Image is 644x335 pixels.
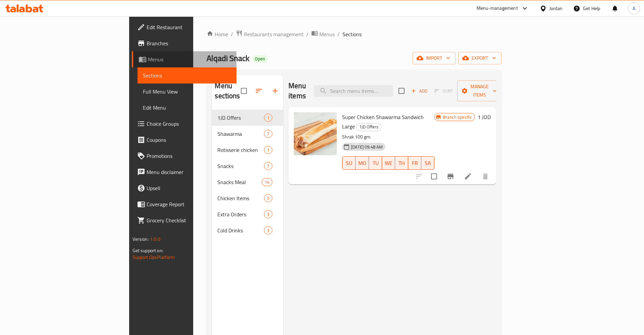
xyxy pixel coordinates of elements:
span: Add [410,87,428,95]
span: Choice Groups [147,120,231,128]
span: 3 [264,227,272,234]
button: Add [409,86,430,96]
a: Sections [138,67,237,83]
span: Promotions [147,152,231,160]
span: Rotisserie chicken [217,146,264,154]
a: Upsell [132,180,237,196]
span: Branches [147,39,231,47]
button: Manage items [457,80,502,101]
span: Coupons [147,136,231,144]
a: Promotions [132,148,237,164]
span: 1 [264,115,272,121]
span: 7 [264,163,272,169]
a: Edit Restaurant [132,19,237,35]
a: Support.OpsPlatform [132,253,175,262]
span: Snacks Meal [217,178,261,186]
span: Full Menu View [143,88,231,96]
span: import [418,54,450,62]
div: Open [252,55,268,63]
a: Grocery Checklist [132,212,237,228]
button: export [458,52,501,64]
span: SU [345,158,353,168]
div: Shawarma7 [212,126,283,142]
input: search [314,85,393,97]
span: WE [385,158,392,168]
div: Snacks7 [212,158,283,174]
a: Choice Groups [132,116,237,132]
span: [DATE] 09:48 AM [348,144,385,150]
span: Grocery Checklist [147,216,231,224]
div: 1JD Offers [356,123,381,131]
span: SA [424,158,432,168]
span: Branch specific [440,114,475,120]
button: Branch-specific-item [442,168,459,184]
span: Select all sections [237,84,251,98]
span: 5 [264,195,272,202]
button: SU [342,156,356,170]
span: Select section first [430,86,457,96]
span: Super Chicken Shawarma Sandwich Large [342,112,424,131]
span: Select to update [427,169,441,183]
nav: Menu sections [212,107,283,241]
h2: Menu items [288,81,306,101]
span: 1JD Offers [217,114,264,122]
a: Menus [311,30,335,39]
span: Version: [132,235,149,243]
nav: breadcrumb [207,30,501,39]
div: Cold Drinks3 [212,222,283,238]
div: Menu-management [477,4,518,12]
span: 3 [264,211,272,218]
img: Super Chicken Shawarma Sandwich Large [294,112,337,155]
span: 1.0.0 [150,235,160,243]
a: Edit Menu [138,100,237,116]
span: MO [358,158,366,168]
span: Menus [148,55,231,63]
div: items [264,210,272,218]
p: Shrak 100 gm. [342,133,434,141]
span: Shawarma [217,130,264,138]
li: / [306,30,309,38]
div: items [262,178,272,186]
a: Menus [132,51,237,67]
button: import [413,52,455,64]
div: items [264,146,272,154]
span: Open [252,56,268,62]
div: items [264,162,272,170]
span: Sections [342,30,362,38]
button: FR [408,156,421,170]
span: Edit Restaurant [147,23,231,31]
li: / [337,30,340,38]
span: Sort sections [251,83,267,99]
a: Full Menu View [138,83,237,100]
span: 7 [264,131,272,137]
button: TU [369,156,382,170]
span: FR [411,158,419,168]
div: items [264,194,272,202]
button: TH [395,156,408,170]
div: Snacks Meal14 [212,174,283,190]
span: 14 [262,179,272,185]
span: 1JD Offers [357,123,381,131]
span: Get support on: [132,246,163,255]
a: Restaurants management [236,30,304,39]
button: MO [356,156,369,170]
span: Sections [143,71,231,79]
span: 1 [264,147,272,153]
span: Snacks [217,162,264,170]
div: items [264,226,272,234]
span: Add item [409,86,430,96]
span: Cold Drinks [217,226,264,234]
span: A [633,5,635,12]
div: Rotisserie chicken1 [212,142,283,158]
a: Coupons [132,132,237,148]
span: Select section [394,84,409,98]
span: Restaurants management [244,30,304,38]
a: Edit menu item [464,172,472,180]
div: items [264,114,272,122]
span: Coverage Report [147,200,231,208]
button: SA [421,156,434,170]
span: Extra Orders [217,210,264,218]
button: delete [477,168,493,184]
h6: 1 JOD [478,112,491,122]
div: Chicken Items5 [212,190,283,206]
